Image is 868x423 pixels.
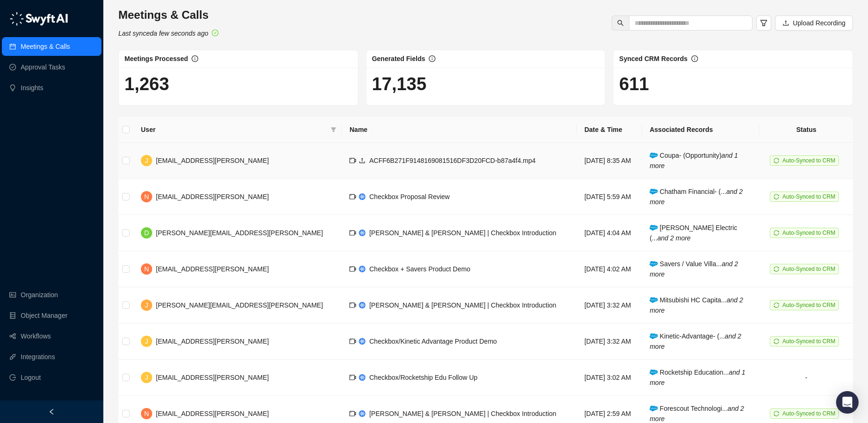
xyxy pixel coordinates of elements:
i: and 2 more [650,296,743,314]
span: [PERSON_NAME] Electric (... [650,224,737,242]
span: filter [760,19,767,27]
span: video-camera [349,266,356,272]
span: [EMAIL_ADDRESS][PERSON_NAME] [156,265,269,273]
td: [DATE] 3:32 AM [577,323,642,360]
h1: 611 [619,73,847,95]
td: [DATE] 3:02 AM [577,360,642,396]
span: [EMAIL_ADDRESS][PERSON_NAME] [156,338,269,345]
th: Associated Records [642,117,759,143]
span: video-camera [349,157,356,164]
i: Last synced a few seconds ago [118,30,208,37]
span: Meetings Processed [124,55,188,62]
span: [EMAIL_ADDRESS][PERSON_NAME] [156,157,269,164]
span: Upload Recording [793,18,845,28]
span: Mitsubishi HC Capita... [650,296,743,314]
span: check-circle [212,30,218,36]
span: J [145,155,148,166]
h1: 17,135 [372,73,600,95]
span: J [145,336,148,346]
span: [PERSON_NAME] & [PERSON_NAME] | Checkbox Introduction [369,410,556,417]
span: video-camera [349,230,356,236]
span: info-circle [429,55,435,62]
span: sync [774,302,779,308]
a: Object Manager [21,306,68,325]
span: Coupa- (Opportunity) [650,152,738,169]
span: Kinetic-Advantage- (... [650,332,741,350]
span: [EMAIL_ADDRESS][PERSON_NAME] [156,374,269,381]
span: info-circle [192,55,198,62]
a: Organization [21,285,58,304]
span: Savers / Value Villa... [650,260,738,278]
span: Forescout Technologi... [650,405,744,423]
span: sync [774,338,779,344]
span: left [48,408,55,415]
span: D [144,228,149,238]
i: and 2 more [650,188,743,206]
td: [DATE] 5:59 AM [577,179,642,215]
span: [EMAIL_ADDRESS][PERSON_NAME] [156,410,269,417]
span: filter [329,123,338,137]
span: Checkbox/Kinetic Advantage Product Demo [369,338,497,345]
span: Logout [21,368,41,387]
img: chorus-BBBF9yxZ.png [359,374,365,381]
span: Auto-Synced to CRM [783,266,836,272]
span: ACFF6B271F9148169081516DF3D20FCD-b87a4f4.mp4 [369,157,535,164]
a: Meetings & Calls [21,37,70,56]
i: and 2 more [650,332,741,350]
img: chorus-BBBF9yxZ.png [359,193,365,200]
i: and 2 more [658,234,691,242]
span: video-camera [349,338,356,345]
span: upload [359,157,365,164]
span: N [144,192,149,202]
img: chorus-BBBF9yxZ.png [359,302,365,308]
img: chorus-BBBF9yxZ.png [359,230,365,236]
span: J [145,372,148,383]
img: chorus-BBBF9yxZ.png [359,410,365,417]
span: info-circle [691,55,698,62]
span: sync [774,266,779,272]
div: Open Intercom Messenger [836,391,859,414]
span: logout [9,374,16,381]
span: Rocketship Education... [650,369,745,386]
span: Auto-Synced to CRM [783,193,836,200]
span: User [141,124,327,135]
img: chorus-BBBF9yxZ.png [359,266,365,272]
span: Auto-Synced to CRM [783,338,836,345]
th: Name [342,117,577,143]
span: Checkbox + Savers Product Demo [369,265,470,273]
span: [EMAIL_ADDRESS][PERSON_NAME] [156,193,269,200]
span: Auto-Synced to CRM [783,410,836,417]
span: sync [774,230,779,236]
img: logo-05li4sbe.png [9,12,68,26]
span: N [144,408,149,419]
span: upload [783,20,789,26]
span: sync [774,158,779,163]
span: Synced CRM Records [619,55,687,62]
span: [PERSON_NAME] & [PERSON_NAME] | Checkbox Introduction [369,301,556,309]
i: and 2 more [650,260,738,278]
span: J [145,300,148,310]
span: sync [774,411,779,416]
span: Auto-Synced to CRM [783,157,836,164]
span: [PERSON_NAME] & [PERSON_NAME] | Checkbox Introduction [369,229,556,237]
span: [PERSON_NAME][EMAIL_ADDRESS][PERSON_NAME] [156,301,323,309]
i: and 1 more [650,369,745,386]
span: Checkbox/Rocketship Edu Follow Up [369,374,477,381]
span: N [144,264,149,274]
td: [DATE] 4:04 AM [577,215,642,251]
h3: Meetings & Calls [118,8,218,23]
td: [DATE] 3:32 AM [577,287,642,323]
a: Approval Tasks [21,58,65,77]
span: Checkbox Proposal Review [369,193,449,200]
span: Chatham Financial- (... [650,188,743,206]
span: Auto-Synced to CRM [783,302,836,308]
span: sync [774,194,779,200]
i: and 2 more [650,405,744,423]
span: [PERSON_NAME][EMAIL_ADDRESS][PERSON_NAME] [156,229,323,237]
td: - [759,360,853,396]
span: video-camera [349,193,356,200]
a: Insights [21,78,43,97]
span: Auto-Synced to CRM [783,230,836,236]
button: Upload Recording [775,15,853,31]
td: [DATE] 8:35 AM [577,143,642,179]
